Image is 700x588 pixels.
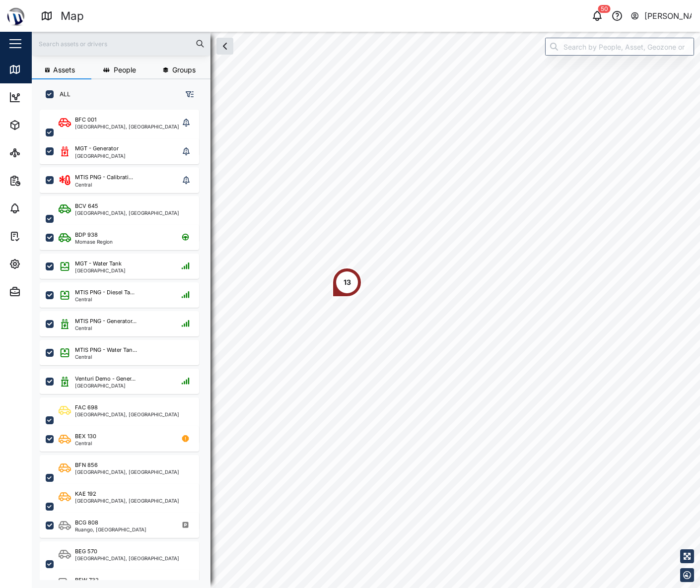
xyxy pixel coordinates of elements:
button: [PERSON_NAME] [630,9,692,23]
div: Map [61,7,84,25]
div: Tasks [26,231,53,242]
div: Assets [26,120,57,131]
div: [GEOGRAPHIC_DATA], [GEOGRAPHIC_DATA] [75,124,179,129]
span: Groups [172,66,196,73]
div: Map marker [332,267,362,297]
input: Search by People, Asset, Geozone or Place [545,38,694,56]
div: [PERSON_NAME] [644,10,692,22]
div: [GEOGRAPHIC_DATA], [GEOGRAPHIC_DATA] [75,412,179,417]
img: Main Logo [5,5,27,27]
div: MTIS PNG - Water Tan... [75,346,137,354]
div: Central [75,441,96,446]
span: Assets [53,66,75,73]
div: BEG 570 [75,547,97,556]
div: MTIS PNG - Generator... [75,317,137,326]
div: Reports [26,175,60,186]
div: Settings [26,259,61,269]
div: Central [75,354,137,359]
div: KAE 192 [75,490,96,498]
div: FAC 698 [75,403,98,412]
div: [GEOGRAPHIC_DATA], [GEOGRAPHIC_DATA] [75,556,179,561]
div: Sites [26,147,50,158]
div: BEX 130 [75,432,96,441]
div: BFC 001 [75,116,96,124]
div: MGT - Generator [75,144,119,153]
div: BEW 732 [75,576,99,585]
div: Alarms [26,203,57,214]
div: [GEOGRAPHIC_DATA] [75,268,126,273]
div: [GEOGRAPHIC_DATA], [GEOGRAPHIC_DATA] [75,210,179,215]
div: [GEOGRAPHIC_DATA], [GEOGRAPHIC_DATA] [75,498,179,503]
div: Venturi Demo - Gener... [75,375,136,383]
div: MTIS PNG - Diesel Ta... [75,288,135,297]
div: Central [75,182,133,187]
div: [GEOGRAPHIC_DATA] [75,153,126,158]
div: Central [75,297,135,302]
div: Momase Region [75,239,113,244]
div: [GEOGRAPHIC_DATA] [75,383,136,388]
div: BCG 808 [75,519,98,527]
div: BCV 645 [75,202,98,210]
div: BDP 938 [75,231,98,239]
canvas: Map [32,32,700,588]
div: Admin [26,286,55,297]
div: 13 [344,277,351,288]
div: 50 [598,5,611,13]
div: MTIS PNG - Calibrati... [75,173,133,182]
div: BFN 856 [75,461,98,469]
span: People [114,66,136,73]
div: MGT - Water Tank [75,260,122,268]
div: [GEOGRAPHIC_DATA], [GEOGRAPHIC_DATA] [75,469,179,474]
input: Search assets or drivers [38,36,205,51]
div: grid [40,106,210,580]
label: ALL [54,90,70,98]
div: Dashboard [26,92,70,103]
div: Central [75,326,137,330]
div: Map [26,64,48,75]
div: Ruango, [GEOGRAPHIC_DATA] [75,527,146,532]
